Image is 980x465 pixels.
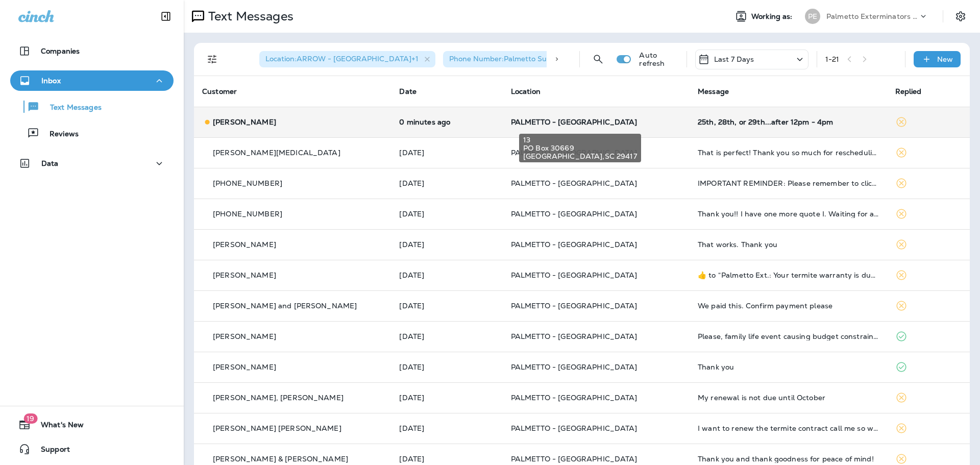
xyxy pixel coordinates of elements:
[213,424,341,432] p: [PERSON_NAME] [PERSON_NAME]
[511,179,638,188] span: PALMETTO - [GEOGRAPHIC_DATA]
[639,51,678,67] p: Auto refresh
[511,148,638,157] span: PALMETTO - [GEOGRAPHIC_DATA]
[31,445,70,457] span: Support
[698,271,878,279] div: ​👍​ to “ Palmetto Ext.: Your termite warranty is due for renewal. Visit customer.entomobrands.com...
[213,302,357,310] p: [PERSON_NAME] and [PERSON_NAME]
[23,413,37,424] span: 19
[588,49,608,69] button: Search Messages
[805,9,820,24] div: PE
[202,49,223,69] button: Filters
[399,118,494,126] p: Aug 21, 2025 03:02 PM
[698,302,878,310] div: We paid this. Confirm payment please
[523,144,637,152] span: PO Box 30669
[523,136,637,144] span: 13
[399,240,494,249] p: Aug 18, 2025 09:33 AM
[511,332,638,341] span: PALMETTO - [GEOGRAPHIC_DATA]
[511,271,638,280] span: PALMETTO - [GEOGRAPHIC_DATA]
[41,159,59,167] p: Data
[511,393,638,402] span: PALMETTO - [GEOGRAPHIC_DATA]
[698,149,878,157] div: That is perfect! Thank you so much for rescheduling!
[31,421,84,433] span: What's New
[511,301,638,310] span: PALMETTO - [GEOGRAPHIC_DATA]
[511,362,638,372] span: PALMETTO - [GEOGRAPHIC_DATA]
[399,302,494,310] p: Aug 15, 2025 09:59 AM
[698,87,729,96] span: Message
[399,210,494,218] p: Aug 18, 2025 03:52 PM
[511,454,638,463] span: PALMETTO - [GEOGRAPHIC_DATA]
[399,332,494,340] p: Aug 14, 2025 10:09 AM
[10,70,174,91] button: Inbox
[10,439,174,459] button: Support
[213,179,282,187] p: [PHONE_NUMBER]
[265,54,419,63] span: Location : ARROW - [GEOGRAPHIC_DATA] +1
[10,96,174,117] button: Text Messages
[895,87,922,96] span: Replied
[40,103,102,113] p: Text Messages
[39,130,79,139] p: Reviews
[399,271,494,279] p: Aug 17, 2025 04:18 PM
[41,77,61,85] p: Inbox
[213,271,276,279] p: [PERSON_NAME]
[152,6,180,27] button: Collapse Sidebar
[213,240,276,249] p: [PERSON_NAME]
[511,87,541,96] span: Location
[10,414,174,435] button: 19What's New
[213,149,340,157] p: [PERSON_NAME][MEDICAL_DATA]
[698,210,878,218] div: Thank you!! I have one more quote I. Waiting for and will be in contact once I review their contr...
[698,424,878,432] div: I want to renew the termite contract call me so we can discuss the date you will check my home.
[41,47,80,55] p: Companies
[10,41,174,61] button: Companies
[399,363,494,371] p: Aug 14, 2025 08:36 AM
[698,363,878,371] div: Thank you
[213,363,276,371] p: [PERSON_NAME]
[443,51,598,67] div: Phone Number:Palmetto Summerville
[751,12,795,21] span: Working as:
[698,394,878,402] div: My renewal is not due until October
[511,117,638,127] span: PALMETTO - [GEOGRAPHIC_DATA]
[399,424,494,432] p: Aug 13, 2025 04:54 PM
[213,118,276,126] p: [PERSON_NAME]
[449,54,581,63] span: Phone Number : Palmetto Summerville
[213,455,348,463] p: [PERSON_NAME] & [PERSON_NAME]
[213,210,282,218] p: [PHONE_NUMBER]
[399,455,494,463] p: Aug 13, 2025 04:28 PM
[204,9,293,24] p: Text Messages
[259,51,435,67] div: Location:ARROW - [GEOGRAPHIC_DATA]+1
[951,7,970,26] button: Settings
[213,332,276,340] p: [PERSON_NAME]
[698,332,878,340] div: Please, family life event causing budget constraints
[698,240,878,249] div: That works. Thank you
[826,12,918,20] p: Palmetto Exterminators LLC
[399,179,494,187] p: Aug 19, 2025 09:13 AM
[213,394,344,402] p: [PERSON_NAME], [PERSON_NAME]
[10,153,174,174] button: Data
[698,179,878,187] div: IMPORTANT REMINDER: Please remember to click "Request Payment" in the Digs app once the job is do...
[825,55,840,63] div: 1 - 21
[511,209,638,218] span: PALMETTO - [GEOGRAPHIC_DATA]
[698,118,878,126] div: 25th, 28th, or 29th...after 12pm - 4pm
[714,55,754,63] p: Last 7 Days
[698,455,878,463] div: Thank you and thank goodness for peace of mind!
[399,394,494,402] p: Aug 13, 2025 10:06 PM
[399,87,416,96] span: Date
[511,240,638,249] span: PALMETTO - [GEOGRAPHIC_DATA]
[511,424,638,433] span: PALMETTO - [GEOGRAPHIC_DATA]
[523,152,637,160] span: [GEOGRAPHIC_DATA] , SC 29417
[399,149,494,157] p: Aug 20, 2025 02:37 PM
[10,123,174,144] button: Reviews
[202,87,237,96] span: Customer
[937,55,953,63] p: New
